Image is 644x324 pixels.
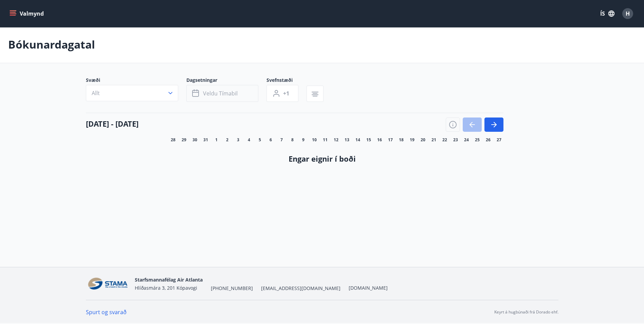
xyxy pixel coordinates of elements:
span: 4 [248,137,250,143]
span: 21 [431,137,436,143]
span: 22 [442,137,447,143]
span: 24 [464,137,469,143]
span: 28 [171,137,176,143]
button: +1 [266,85,298,102]
span: [EMAIL_ADDRESS][DOMAIN_NAME] [261,285,341,292]
button: menu [8,7,47,20]
span: 14 [355,137,360,143]
span: Allt [92,89,100,97]
span: 2 [226,137,228,143]
span: 8 [291,137,294,143]
span: 31 [203,137,208,143]
span: 26 [486,137,491,143]
span: 20 [421,137,425,143]
span: +1 [283,90,289,97]
span: 15 [366,137,371,143]
span: 1 [215,137,218,143]
span: Veldu tímabil [203,90,238,97]
img: K9DpVO2JKVfNCD1JYfR9g48Bn8Vnv5MeZh0xm74B.png [86,276,130,291]
a: Spurt og svarað [86,308,127,316]
span: 5 [259,137,261,143]
span: 3 [237,137,239,143]
span: 17 [388,137,393,143]
h4: Engar eignir í boði [97,154,548,164]
p: Keyrt á hugbúnaði frá Dorado ehf. [494,309,558,315]
span: Svæði [86,77,186,85]
a: [DOMAIN_NAME] [349,285,388,291]
span: Hlíðasmára 3, 201 Kópavogi [135,285,197,291]
h4: [DATE] - [DATE] [86,119,139,129]
span: H [626,10,630,17]
span: 16 [377,137,382,143]
span: 12 [334,137,338,143]
p: Bókunardagatal [8,37,95,52]
button: Allt [86,85,178,101]
span: 29 [182,137,186,143]
span: 9 [302,137,305,143]
button: ÍS [596,7,618,20]
span: Starfsmannafélag Air Atlanta [135,276,203,283]
span: 30 [192,137,197,143]
span: Svefnstæði [266,77,307,85]
span: [PHONE_NUMBER] [211,285,253,292]
span: Dagsetningar [186,77,266,85]
span: 25 [475,137,480,143]
span: 27 [497,137,501,143]
button: H [620,5,636,22]
span: 19 [410,137,415,143]
span: 7 [280,137,283,143]
span: 23 [453,137,458,143]
span: 6 [270,137,272,143]
span: 13 [345,137,349,143]
span: 10 [312,137,317,143]
button: Veldu tímabil [186,85,258,102]
span: 11 [323,137,328,143]
span: 18 [399,137,404,143]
